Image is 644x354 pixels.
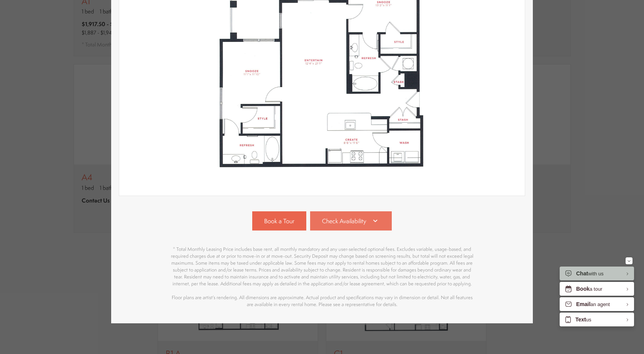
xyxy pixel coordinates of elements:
span: Book a Tour [264,217,294,226]
a: Check Availability [310,211,392,231]
a: Book a Tour [252,211,306,231]
p: * Total Monthly Leasing Price includes base rent, all monthly mandatory and any user-selected opt... [169,246,475,308]
span: Check Availability [322,217,366,226]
